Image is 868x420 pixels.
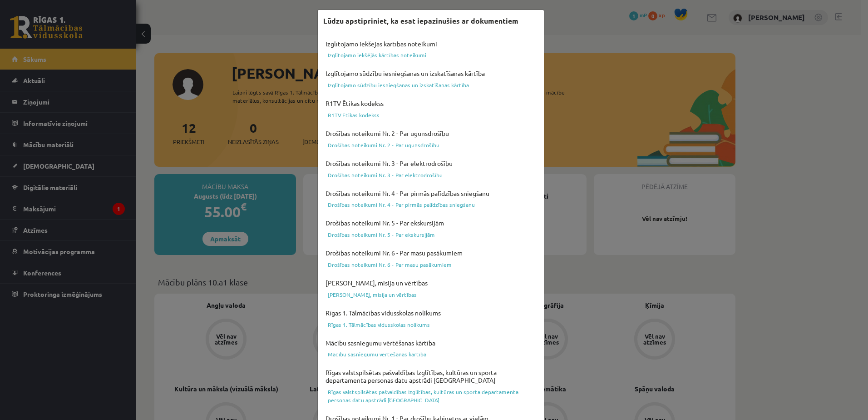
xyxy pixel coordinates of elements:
[323,277,538,289] h4: [PERSON_NAME], misija un vērtības
[323,229,538,240] a: Drošības noteikumi Nr. 5 - Par ekskursijām
[323,50,538,60] a: Izglītojamo iekšējās kārtības noteikumi
[323,187,538,200] h4: Drošības noteikumi Nr. 4 - Par pirmās palīdzības sniegšanu
[323,349,538,360] a: Mācību sasniegumu vērtēšanas kārtība
[323,67,538,80] h4: Izglītojamo sūdzību iesniegšanas un izskatīšanas kārtība
[323,319,538,330] a: Rīgas 1. Tālmācības vidusskolas nolikums
[323,307,538,319] h4: Rīgas 1. Tālmācības vidusskolas nolikums
[323,110,538,120] a: R1TV Ētikas kodekss
[323,386,538,405] a: Rīgas valstspilsētas pašvaldības Izglītības, kultūras un sporta departamenta personas datu apstrā...
[323,157,538,170] h4: Drošības noteikumi Nr. 3 - Par elektrodrošību
[323,80,538,90] a: Izglītojamo sūdzību iesniegšanas un izskatīšanas kārtība
[323,15,518,26] h3: Lūdzu apstipriniet, ka esat iepazinušies ar dokumentiem
[323,337,538,349] h4: Mācību sasniegumu vērtēšanas kārtība
[323,127,538,140] h4: Drošības noteikumi Nr. 2 - Par ugunsdrošību
[323,199,538,210] a: Drošības noteikumi Nr. 4 - Par pirmās palīdzības sniegšanu
[323,247,538,259] h4: Drošības noteikumi Nr. 6 - Par masu pasākumiem
[323,97,538,110] h4: R1TV Ētikas kodekss
[323,140,538,150] a: Drošības noteikumi Nr. 2 - Par ugunsdrošību
[323,217,538,229] h4: Drošības noteikumi Nr. 5 - Par ekskursijām
[323,38,538,50] h4: Izglītojamo iekšējās kārtības noteikumi
[323,259,538,270] a: Drošības noteikumi Nr. 6 - Par masu pasākumiem
[323,170,538,180] a: Drošības noteikumi Nr. 3 - Par elektrodrošību
[323,289,538,300] a: [PERSON_NAME], misija un vērtības
[323,366,538,386] h4: Rīgas valstspilsētas pašvaldības Izglītības, kultūras un sporta departamenta personas datu apstrā...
